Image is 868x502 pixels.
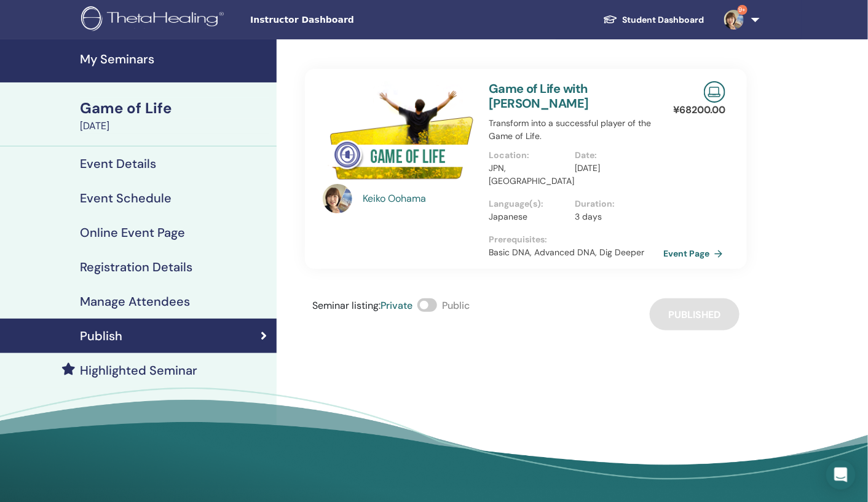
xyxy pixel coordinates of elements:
[489,81,589,111] a: Game of Life with [PERSON_NAME]
[80,225,185,240] h4: Online Event Page
[73,98,277,133] a: Game of Life[DATE]
[489,197,568,210] p: Language(s) :
[575,197,655,210] p: Duration :
[442,299,470,312] span: Public
[323,184,352,213] img: default.jpg
[489,117,661,143] p: Transform into a successful player of the Game of Life.
[80,119,269,133] div: [DATE]
[80,191,172,205] h4: Event Schedule
[80,52,269,66] h4: My Seminars
[575,162,655,175] p: [DATE]
[489,149,568,162] p: Location :
[80,156,156,171] h4: Event Details
[381,299,412,312] span: Private
[489,246,661,259] p: Basic DNA, Advanced DNA, Dig Deeper
[80,329,122,343] h4: Publish
[80,98,269,119] div: Game of Life
[826,460,856,490] div: Open Intercom Messenger
[603,14,618,25] img: graduation-cap-white.svg
[489,233,661,246] p: Prerequisites :
[363,191,477,206] a: Keiko Oohama
[575,210,655,223] p: 3 days
[738,5,748,15] span: 9+
[593,9,714,31] a: Student Dashboard
[575,149,655,162] p: Date :
[724,10,744,30] img: default.jpg
[80,260,192,274] h4: Registration Details
[80,363,197,378] h4: Highlighted Seminar
[323,81,474,188] img: Game of Life
[80,294,190,309] h4: Manage Attendees
[250,14,435,26] span: Instructor Dashboard
[704,81,725,103] img: Live Online Seminar
[489,210,568,223] p: Japanese
[673,103,725,118] p: ¥ 68200.00
[81,6,228,34] img: logo.png
[663,244,728,263] a: Event Page
[489,162,568,188] p: JPN, [GEOGRAPHIC_DATA]
[312,299,381,312] span: Seminar listing :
